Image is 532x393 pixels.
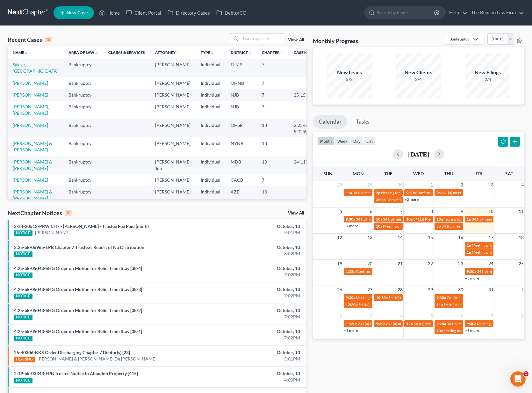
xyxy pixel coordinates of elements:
span: 1:35p [346,269,356,274]
a: +2 more [405,197,419,202]
button: week [334,137,350,145]
div: 7:02PM [209,293,300,299]
span: 10a [376,217,382,222]
a: 4:25-bk-05043-SHG Order on Motion for Relief from Stay [38-1] [14,329,142,334]
div: New Leads [327,69,372,76]
div: October, 10 [209,223,300,229]
span: 23 [457,260,464,267]
span: 10:30a [376,295,388,300]
iframe: Intercom live chat [510,371,526,387]
a: +5 more [465,276,479,280]
span: Meeting of Creditors for [PERSON_NAME] & [PERSON_NAME] [356,295,460,300]
td: 7 [257,77,289,89]
td: Bankruptcy [63,89,103,101]
span: 9:30a [467,321,476,326]
span: Confirmation Hearing for [PERSON_NAME] [356,269,429,274]
div: 7:02PM [209,272,300,278]
a: View All [288,38,304,42]
span: Docket Text: for [PERSON_NAME] and [PERSON_NAME] [386,197,481,202]
span: Confirmation hearing for [PERSON_NAME] [447,295,519,300]
td: CACB [226,174,257,186]
span: 341(a) meeting for [PERSON_NAME] [353,190,414,195]
a: Directory Cases [164,7,213,18]
td: [PERSON_NAME] [150,119,196,137]
h3: Monthly Progress [313,37,358,45]
span: 1 [523,371,528,376]
div: 9:01PM [209,229,300,236]
td: 2:25-bk-54046 [289,119,319,137]
div: 15 [45,37,52,42]
a: Calendar [313,115,347,129]
span: 1 [430,181,434,189]
div: October, 10 [209,349,300,356]
span: 2p [376,190,380,195]
td: 7 [257,89,289,101]
td: NJB [226,89,257,101]
a: 25-40306-KKS Order Discharging Chapter 7 Debtor(s) [23] [14,350,130,355]
a: Attorneyunfold_more [155,50,179,55]
span: 6 [369,207,373,215]
span: 2 [460,181,464,189]
a: +2 more [344,223,358,228]
td: 7 [257,101,289,119]
a: DebtorCC [213,7,249,18]
span: Meeting of Creditors for [PERSON_NAME] & [PERSON_NAME] [383,224,487,229]
td: 7 [257,59,289,77]
div: NOTICE [14,294,32,299]
span: 18 [518,234,524,241]
a: [PERSON_NAME] [35,229,70,236]
span: 10 [488,207,494,215]
span: 25 [518,260,524,267]
div: NOTICE [14,336,32,341]
span: 20 [367,260,373,267]
a: Tasks [350,115,375,129]
td: Individual [196,119,226,137]
a: Sakser, [GEOGRAPHIC_DATA] [13,62,58,74]
span: 28 [336,181,343,189]
div: HEARING [14,357,35,362]
span: 9 [460,207,464,215]
div: 8:02PM [209,251,300,257]
span: 11a [346,190,352,195]
span: 19 [336,260,343,267]
span: Confirmation hearing for [PERSON_NAME] & [PERSON_NAME] [416,190,522,195]
span: 341(a) Meeting for [PERSON_NAME] [413,321,475,326]
a: 2:25-bk-06965-EPB Chapter 7 Trustee's Report of No Distribution [14,244,144,250]
span: 9:20a [436,321,446,326]
span: 341(a) meeting for [PERSON_NAME] [442,224,503,229]
a: Districtunfold_more [231,50,252,55]
i: unfold_more [280,51,284,55]
div: NOTICE [14,315,32,320]
span: 9:30a [406,190,416,195]
span: 29 [427,286,434,294]
span: 1 [521,286,524,294]
td: Bankruptcy [63,59,103,77]
div: 10 [65,210,72,216]
a: [PERSON_NAME] [13,122,48,128]
td: 13 [257,119,289,137]
span: 341(a) meeting for [PERSON_NAME] [441,190,503,195]
td: [PERSON_NAME] [150,137,196,156]
a: Area of Lawunfold_more [68,50,98,55]
span: 341(a) meeting for [PERSON_NAME] [358,321,420,326]
span: 13 [367,234,373,241]
td: Individual [196,59,226,77]
span: 341(a) meeting for [PERSON_NAME] & [PERSON_NAME] [383,217,478,222]
a: Home [96,7,123,18]
a: 4:25-bk-05043-SHG Order on Motion for Relief from Stay [38-3] [14,287,142,292]
td: Individual [196,89,226,101]
div: October, 10 [209,244,300,251]
span: 22 [427,260,434,267]
span: 11a [436,302,443,307]
div: 7:02PM [209,335,300,341]
div: 5/2 [327,76,372,83]
input: Search by name... [377,7,435,18]
span: 15 [427,234,434,241]
span: 10a [376,224,382,229]
i: unfold_more [24,51,28,55]
span: 5 [430,312,434,320]
span: hearing for [PERSON_NAME] [443,217,492,222]
div: 4:00PM [209,377,300,383]
a: [PERSON_NAME], [PERSON_NAME] [13,104,49,116]
span: Sat [505,171,513,176]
